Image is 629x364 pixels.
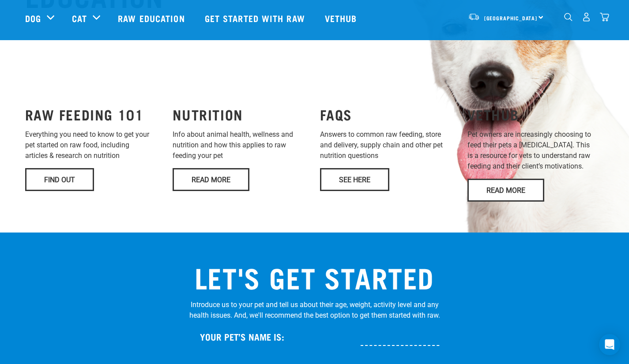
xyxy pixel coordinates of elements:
img: home-icon@2x.png [600,12,609,22]
p: Everything you need to know to get your pet started on raw food, including articles & research on... [25,129,162,161]
a: Dog [25,11,41,25]
p: Info about animal health, wellness and nutrition and how this applies to raw feeding your pet [173,129,309,161]
img: home-icon-1@2x.png [564,13,573,21]
div: Open Intercom Messenger [599,334,620,355]
a: Raw Education [109,0,196,36]
p: Answers to common raw feeding, store and delivery, supply chain and other pet nutrition questions [320,129,457,161]
a: Get started with Raw [196,0,316,36]
a: See Here [320,168,389,191]
p: Pet owners are increasingly choosing to feed their pets a [MEDICAL_DATA]. This is a resource for ... [467,129,604,172]
h2: LET'S GET STARTED [189,261,440,293]
a: Read More [467,179,544,202]
a: Read More [173,168,249,191]
h3: FAQS [320,106,457,122]
p: Introduce us to your pet and tell us about their age, weight, activity level and any health issue... [189,300,440,321]
h3: VETHUB [467,106,604,122]
h3: NUTRITION [173,106,309,122]
img: user.png [582,12,591,22]
a: Cat [72,11,87,25]
h4: Your Pet’s name is: [200,331,284,341]
a: Find Out [25,168,94,191]
a: Vethub [316,0,368,36]
span: [GEOGRAPHIC_DATA] [484,16,538,19]
h3: RAW FEEDING 101 [25,106,162,122]
img: van-moving.png [468,13,480,21]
